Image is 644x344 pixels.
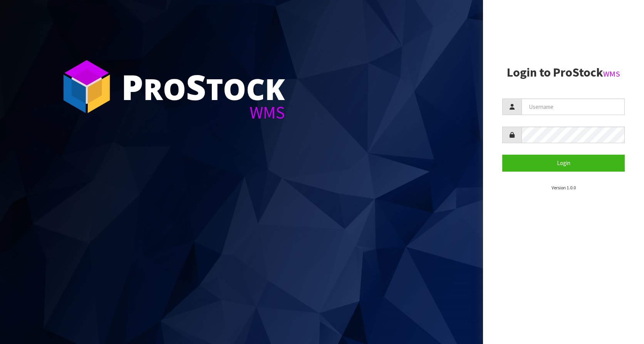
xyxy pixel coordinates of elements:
img: ProStock Cube [58,58,116,115]
input: Username [522,99,625,115]
div: ro tock [121,69,285,104]
button: Login [502,155,625,171]
small: Version 1.0.0 [552,185,576,190]
span: S [186,63,206,110]
div: WMS [121,104,285,121]
h2: Login to ProStock [502,66,625,79]
span: P [121,63,143,110]
small: WMS [603,69,620,79]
